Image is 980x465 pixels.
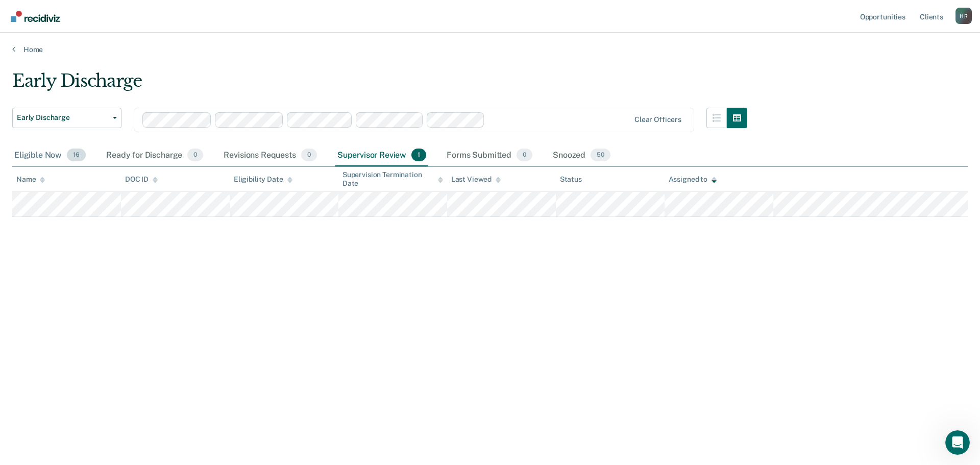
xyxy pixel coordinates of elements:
div: Supervisor Review1 [335,144,429,167]
span: 1 [411,149,426,162]
span: 16 [67,149,86,162]
span: 0 [187,149,203,162]
button: Early Discharge [12,108,121,128]
span: 50 [591,149,610,162]
div: Snoozed50 [551,144,612,167]
div: DOC ID [125,175,158,184]
span: 0 [301,149,317,162]
span: 0 [517,149,532,162]
div: Name [16,175,45,184]
div: Status [560,175,582,184]
div: Forms Submitted0 [445,144,534,167]
div: Early Discharge [12,70,747,100]
button: Profile dropdown button [955,8,972,24]
div: Assigned to [669,175,717,184]
div: Ready for Discharge0 [104,144,205,167]
a: Home [12,45,968,54]
div: Revisions Requests0 [222,144,318,167]
div: Eligibility Date [234,175,292,184]
div: H R [955,8,972,24]
img: Recidiviz [11,11,60,22]
iframe: Intercom live chat [945,430,970,455]
div: Supervision Termination Date [342,170,443,188]
span: Early Discharge [17,113,109,122]
div: Eligible Now16 [12,144,88,167]
div: Clear officers [634,115,681,124]
div: Last Viewed [451,175,501,184]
